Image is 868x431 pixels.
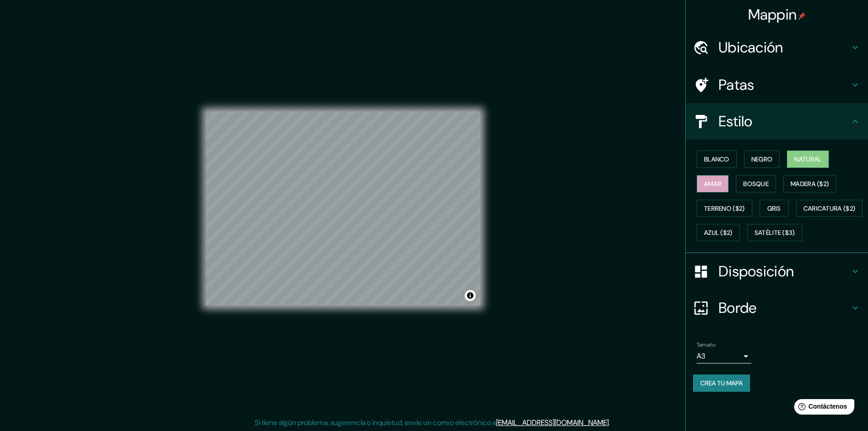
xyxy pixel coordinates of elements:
a: [EMAIL_ADDRESS][DOMAIN_NAME] [496,418,609,427]
font: Estilo [719,112,753,131]
button: Amar [697,175,729,192]
div: Ubicación [686,29,868,66]
button: Azul ($2) [697,224,740,241]
font: . [609,418,610,427]
font: Gris [767,204,781,213]
font: . [610,417,611,427]
button: Bosque [736,175,776,192]
button: Caricatura ($2) [796,200,863,217]
div: Borde [686,290,868,326]
font: Blanco [704,155,729,163]
button: Negro [744,151,780,168]
font: Patas [719,75,755,94]
button: Terreno ($2) [697,200,752,217]
button: Crea tu mapa [693,374,750,392]
iframe: Lanzador de widgets de ayuda [787,395,858,421]
div: A3 [697,349,751,363]
font: Tamaño [697,341,715,348]
font: A3 [697,351,705,361]
canvas: Mapa [206,111,480,306]
button: Activar o desactivar atribución [465,290,476,301]
font: . [611,417,613,427]
font: Mappin [748,5,797,24]
div: Disposición [686,253,868,290]
font: Amar [704,180,721,188]
button: Satélite ($3) [747,224,802,241]
font: Ubicación [719,38,783,57]
div: Patas [686,67,868,103]
font: Madera ($2) [791,180,829,188]
button: Madera ($2) [783,175,836,192]
font: Azul ($2) [704,229,733,237]
font: Borde [719,298,757,317]
button: Natural [787,151,829,168]
font: Natural [794,155,822,163]
img: pin-icon.png [798,12,806,20]
font: Negro [751,155,773,163]
div: Estilo [686,103,868,140]
font: Terreno ($2) [704,204,745,213]
font: Satélite ($3) [755,229,795,237]
font: Si tiene algún problema, sugerencia o inquietud, envíe un correo electrónico a [255,418,496,427]
font: Crea tu mapa [700,379,743,387]
button: Gris [760,200,789,217]
font: Disposición [719,262,794,281]
font: Caricatura ($2) [803,204,856,213]
button: Blanco [697,151,737,168]
font: Bosque [743,180,769,188]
